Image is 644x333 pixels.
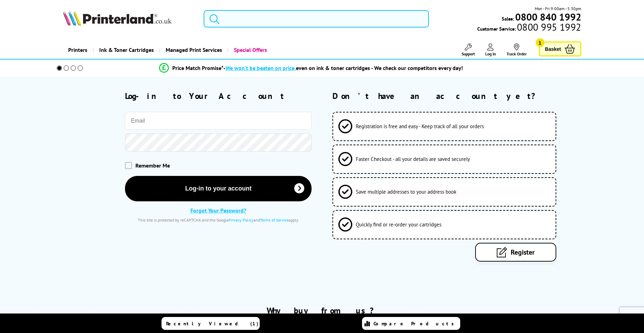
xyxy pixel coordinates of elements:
[332,91,581,101] h2: Don't have an account yet?
[356,221,441,228] span: Quickly find or re-order your cartridges
[125,91,312,101] h2: Log-in to Your Account
[356,123,484,130] span: Registration is free and easy - Keep track of all your orders
[362,317,460,330] a: Compare Products
[356,156,470,162] span: Faster Checkout - all your details are saved securely
[63,305,581,316] h2: Why buy from us?
[223,64,463,71] div: - even on ink & toner cartridges - We check our competitors every day!
[63,10,195,27] a: Printerland Logo
[226,64,296,71] span: We won’t be beaten on price,
[172,64,223,71] span: Price Match Promise*
[125,176,312,201] button: Log-in to your account
[374,320,458,327] span: Compare Products
[166,320,259,327] span: Recently Viewed (1)
[47,62,575,74] li: modal_Promise
[125,217,312,223] div: This site is protected by reCAPTCHA and the Google and apply.
[539,41,581,56] a: Basket 1
[545,44,561,54] span: Basket
[477,24,581,32] span: Customer Service:
[511,248,535,257] span: Register
[190,207,246,214] a: Forgot Your Password?
[515,10,581,23] b: 0800 840 1992
[99,41,154,59] span: Ink & Toner Cartridges
[93,41,159,59] a: Ink & Toner Cartridges
[514,14,581,20] a: 0800 840 1992
[485,51,496,56] span: Log In
[506,44,527,56] a: Track Order
[260,217,289,223] a: Terms of Service
[502,15,514,22] span: Sales:
[462,44,475,56] a: Support
[63,41,93,59] a: Printers
[462,51,475,56] span: Support
[516,24,581,30] span: 0800 995 1992
[227,41,272,59] a: Special Offers
[475,243,556,262] a: Register
[162,317,260,330] a: Recently Viewed (1)
[536,38,544,47] span: 1
[229,217,253,223] a: Privacy Policy
[63,10,172,26] img: Printerland Logo
[535,5,581,12] span: Mon - Fri 9:00am - 5:30pm
[125,112,312,130] input: Email
[135,162,170,169] span: Remember Me
[485,44,496,56] a: Log In
[159,41,227,59] a: Managed Print Services
[356,188,456,195] span: Save multiple addresses to your address book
